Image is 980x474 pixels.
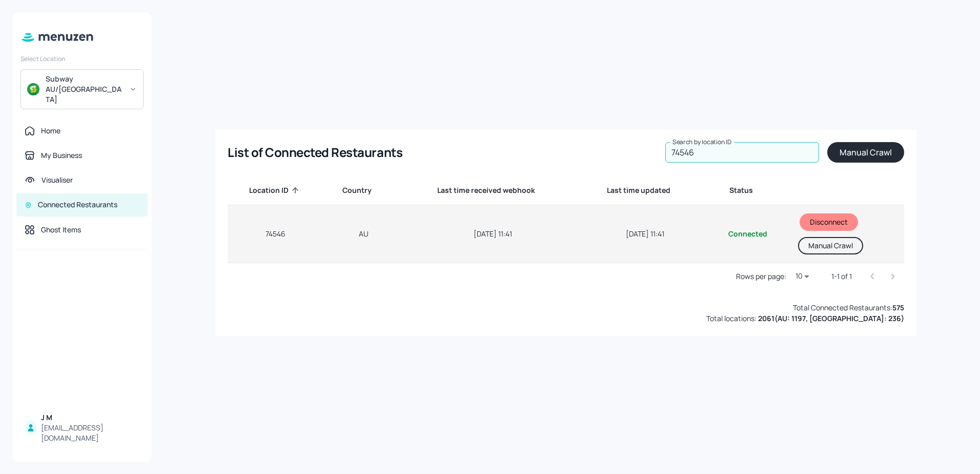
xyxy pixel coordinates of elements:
div: Home [41,126,60,136]
div: Select Location [21,54,144,63]
span: Last time updated [607,184,684,196]
p: 1-1 of 1 [831,271,852,282]
td: 74546 [228,205,323,263]
button: Disconnect [800,213,858,231]
img: avatar [27,83,39,95]
div: Ghost Items [41,225,81,235]
label: Search by location ID [672,137,732,146]
b: 2061 ( AU: 1197, [GEOGRAPHIC_DATA]: 236 ) [758,313,904,323]
button: Manual Crawl [827,142,904,163]
p: Rows per page: [736,271,786,282]
td: [DATE] 11:41 [581,205,709,263]
div: List of Connected Restaurants [228,144,402,161]
div: J M [41,412,139,423]
div: 10 [790,269,815,284]
span: Location ID [249,184,302,196]
span: Last time received webhook [437,184,548,196]
button: Manual Crawl [798,237,863,254]
td: [DATE] 11:41 [404,205,581,263]
div: Visualiser [42,175,73,185]
span: Status [729,184,766,196]
td: AU [323,205,404,263]
div: Total Connected Restaurants: [793,302,904,313]
div: Total locations: [706,313,904,324]
div: My Business [41,150,82,161]
div: Subway AU/[GEOGRAPHIC_DATA] [46,74,123,105]
span: Country [342,184,385,196]
div: Connected [718,229,778,239]
div: Connected Restaurants [38,200,117,210]
b: 575 [892,303,904,312]
div: [EMAIL_ADDRESS][DOMAIN_NAME] [41,423,139,443]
